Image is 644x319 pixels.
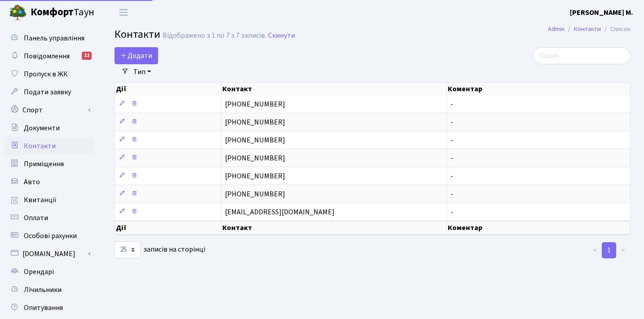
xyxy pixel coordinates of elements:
a: Квитанції [4,191,94,209]
span: Додати [120,51,152,61]
button: Переключити навігацію [112,5,135,20]
span: Оплати [24,213,48,223]
th: Дії [115,221,221,235]
a: Додати [115,47,158,64]
a: Панель управління [4,29,94,47]
a: Подати заявку [4,83,94,101]
a: Повідомлення12 [4,47,94,65]
div: 12 [82,52,92,60]
span: Лічильники [24,285,62,295]
a: [DOMAIN_NAME] [4,245,94,263]
select: записів на сторінці [115,241,141,258]
div: Відображено з 1 по 7 з 7 записів. [163,31,266,40]
span: Панель управління [24,33,84,43]
label: записів на сторінці [115,241,205,258]
span: [PHONE_NUMBER] [225,117,285,127]
span: - [450,99,453,109]
span: Повідомлення [24,51,70,61]
a: Контакти [4,137,94,155]
b: Комфорт [31,5,74,19]
span: - [450,189,453,199]
span: Контакти [115,27,160,42]
span: Приміщення [24,159,64,169]
span: Документи [24,123,60,133]
span: Контакти [24,141,56,151]
a: Пропуск в ЖК [4,65,94,83]
span: Авто [24,177,40,187]
span: [PHONE_NUMBER] [225,99,285,109]
span: Пропуск в ЖК [24,69,68,79]
span: - [450,117,453,127]
span: Подати заявку [24,87,71,97]
a: Контакти [574,24,601,34]
a: Admin [548,24,565,34]
span: - [450,135,453,145]
a: Спорт [4,101,94,119]
span: - [450,171,453,181]
span: [PHONE_NUMBER] [225,135,285,145]
a: Оплати [4,209,94,227]
span: Орендарі [24,267,54,277]
a: Особові рахунки [4,227,94,245]
span: Опитування [24,303,63,313]
th: Дії [115,83,221,95]
a: Орендарі [4,263,94,281]
a: Авто [4,173,94,191]
span: [PHONE_NUMBER] [225,153,285,163]
span: [PHONE_NUMBER] [225,171,285,181]
span: - [450,207,453,217]
a: 1 [602,242,616,258]
span: Квитанції [24,195,57,205]
a: [PERSON_NAME] М. [570,7,633,18]
span: Таун [31,5,94,20]
th: Коментар [447,83,631,95]
th: Контакт [221,83,446,95]
nav: breadcrumb [534,20,644,39]
span: [PHONE_NUMBER] [225,189,285,199]
a: Лічильники [4,281,94,299]
a: Документи [4,119,94,137]
th: Контакт [221,221,446,235]
span: - [450,153,453,163]
a: Опитування [4,299,94,317]
img: logo.png [9,4,27,22]
span: [EMAIL_ADDRESS][DOMAIN_NAME] [225,207,335,217]
th: Коментар [447,221,631,235]
li: Список [601,24,631,34]
a: Приміщення [4,155,94,173]
a: Скинути [268,31,295,40]
span: Особові рахунки [24,231,77,241]
input: Пошук... [533,47,631,64]
a: Тип [130,64,154,80]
